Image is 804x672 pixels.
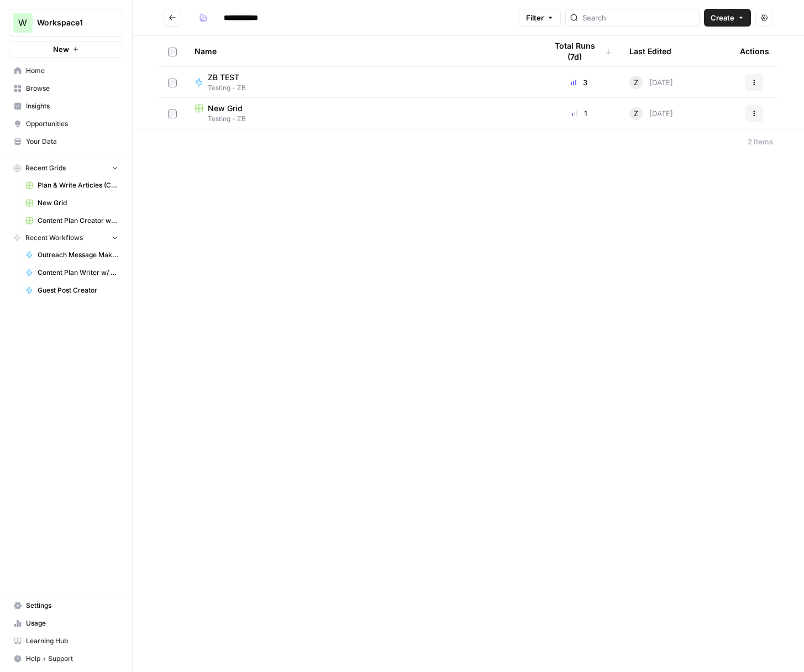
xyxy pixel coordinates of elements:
[18,16,27,29] span: W
[195,103,529,124] a: New GridTesting - ZB
[26,654,118,664] span: Help + Support
[9,62,123,80] a: Home
[26,601,118,611] span: Settings
[25,233,83,243] span: Recent Workflows
[164,9,181,27] button: Go back
[9,632,123,650] a: Learning Hub
[9,650,123,668] button: Help + Support
[38,268,118,278] span: Content Plan Writer w/ Visual Suggestions
[9,160,123,176] button: Recent Grids
[195,36,529,66] div: Name
[38,285,118,295] span: Guest Post Creator
[38,216,118,226] span: Content Plan Creator with Brand Kit (COM Test) Grid
[26,84,118,93] span: Browse
[208,103,243,114] span: New Grid
[9,80,123,97] a: Browse
[20,212,123,230] a: Content Plan Creator with Brand Kit (COM Test) Grid
[9,597,123,614] a: Settings
[634,77,638,88] span: Z
[26,101,118,111] span: Insights
[9,41,123,58] button: New
[38,180,118,190] span: Plan & Write Articles (COM)
[20,282,123,299] a: Guest Post Creator
[748,136,773,147] div: 2 Items
[26,119,118,129] span: Opportunities
[26,618,118,628] span: Usage
[9,133,123,150] a: Your Data
[195,114,529,124] span: Testing - ZB
[37,17,104,28] span: Workspace1
[20,246,123,264] a: Outreach Message Maker - PR Campaigns
[53,44,69,55] span: New
[20,264,123,282] a: Content Plan Writer w/ Visual Suggestions
[20,194,123,212] a: New Grid
[38,250,118,260] span: Outreach Message Maker - PR Campaigns
[629,107,673,120] div: [DATE]
[9,614,123,632] a: Usage
[20,176,123,194] a: Plan & Write Articles (COM)
[9,115,123,133] a: Opportunities
[629,76,673,89] div: [DATE]
[546,77,612,88] div: 3
[634,108,638,119] span: Z
[546,108,612,119] div: 1
[195,72,529,93] a: ZB TESTTesting - ZB
[9,230,123,246] button: Recent Workflows
[208,72,239,83] span: ZB TEST
[26,137,118,147] span: Your Data
[582,12,695,23] input: Search
[9,9,123,37] button: Workspace: Workspace1
[711,12,734,23] span: Create
[704,9,751,27] button: Create
[38,198,118,208] span: New Grid
[208,83,248,93] span: Testing - ZB
[546,36,612,66] div: Total Runs (7d)
[740,36,769,66] div: Actions
[26,66,118,76] span: Home
[25,163,66,173] span: Recent Grids
[26,636,118,646] span: Learning Hub
[629,36,671,66] div: Last Edited
[526,12,544,23] span: Filter
[519,9,561,27] button: Filter
[9,97,123,115] a: Insights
